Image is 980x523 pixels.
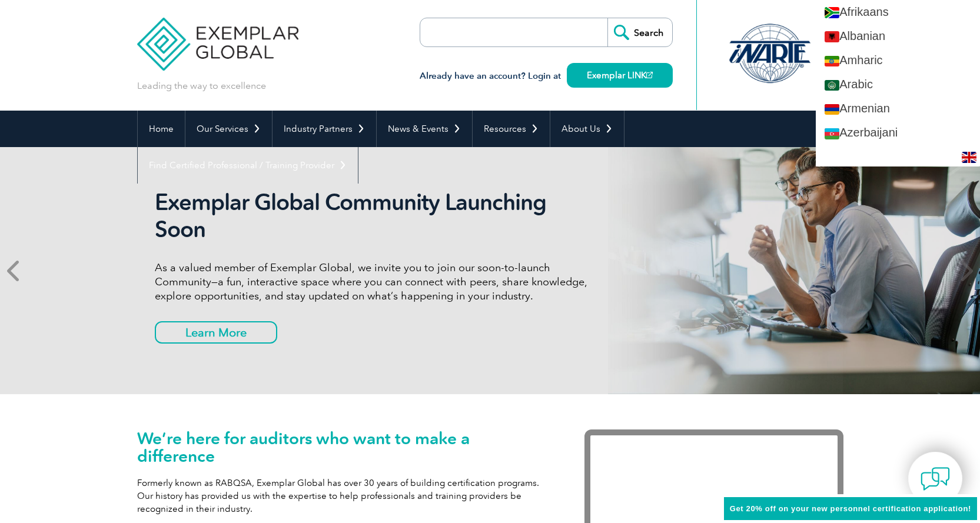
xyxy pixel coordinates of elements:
[825,128,839,139] img: az
[921,464,950,494] img: contact-chat.png
[185,111,272,147] a: Our Services
[646,72,653,78] img: open_square.png
[816,121,980,145] a: Azerbaijani
[816,96,980,121] a: Armenian
[155,321,277,344] a: Learn More
[273,111,376,147] a: Industry Partners
[962,152,976,163] img: en
[825,104,839,115] img: hy
[137,429,549,465] h1: We’re here for auditors who want to make a difference
[825,80,839,91] img: ar
[420,69,673,84] h3: Already have an account? Login at
[825,7,839,18] img: af
[816,48,980,72] a: Amharic
[816,145,980,169] a: Basque
[567,63,673,88] a: Exemplar LINK
[473,111,550,147] a: Resources
[816,72,980,96] a: Arabic
[137,79,266,92] p: Leading the way to excellence
[377,111,472,147] a: News & Events
[155,189,596,243] h2: Exemplar Global Community Launching Soon
[607,18,672,46] input: Search
[730,504,971,513] span: Get 20% off on your new personnel certification application!
[550,111,624,147] a: About Us
[816,24,980,48] a: Albanian
[138,111,185,147] a: Home
[155,261,596,303] p: As a valued member of Exemplar Global, we invite you to join our soon-to-launch Community—a fun, ...
[825,56,839,67] img: am
[137,477,549,515] p: Formerly known as RABQSA, Exemplar Global has over 30 years of building certification programs. O...
[138,147,358,184] a: Find Certified Professional / Training Provider
[825,31,839,42] img: sq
